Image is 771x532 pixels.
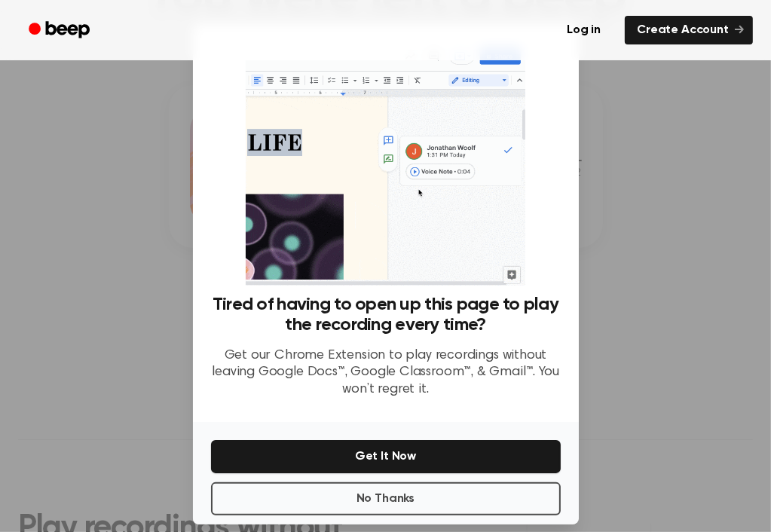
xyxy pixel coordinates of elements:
[211,482,561,515] button: No Thanks
[18,16,103,45] a: Beep
[211,295,561,335] h3: Tired of having to open up this page to play the recording every time?
[246,42,525,286] img: Beep extension in action
[211,440,561,473] button: Get It Now
[552,13,616,47] a: Log in
[625,16,753,44] a: Create Account
[211,347,561,399] p: Get our Chrome Extension to play recordings without leaving Google Docs™, Google Classroom™, & Gm...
